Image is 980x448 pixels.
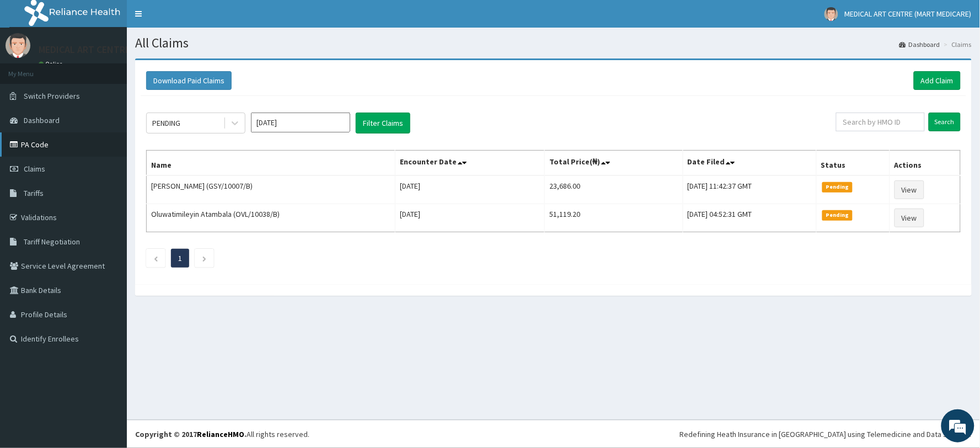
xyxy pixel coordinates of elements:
[545,175,683,204] td: 23,686.00
[836,113,925,131] input: Search by HMO ID
[395,204,545,232] td: [DATE]
[24,188,44,198] span: Tariffs
[6,33,30,58] img: User Image
[683,151,817,176] th: Date Filed
[816,151,890,176] th: Status
[24,164,45,174] span: Claims
[39,45,207,55] p: MEDICAL ART CENTRE (MART MEDICARE)
[127,420,980,448] footer: All rights reserved.
[24,115,60,125] span: Dashboard
[822,182,853,192] span: Pending
[202,253,207,263] a: Next page
[683,175,817,204] td: [DATE] 11:42:37 GMT
[178,253,182,263] a: Page 1 is your current page
[822,210,853,220] span: Pending
[135,36,972,50] h1: All Claims
[824,7,838,21] img: User Image
[146,71,232,90] button: Download Paid Claims
[895,209,924,227] a: View
[929,113,961,131] input: Search
[845,9,972,19] span: MEDICAL ART CENTRE (MART MEDICARE)
[135,429,247,439] strong: Copyright © 2017 .
[147,175,395,204] td: [PERSON_NAME] (GSY/10007/B)
[890,151,960,176] th: Actions
[899,40,940,49] a: Dashboard
[24,91,80,101] span: Switch Providers
[895,180,924,199] a: View
[24,237,80,247] span: Tariff Negotiation
[683,204,817,232] td: [DATE] 04:52:31 GMT
[545,151,683,176] th: Total Price(₦)
[395,175,545,204] td: [DATE]
[941,40,972,49] li: Claims
[251,113,350,132] input: Select Month and Year
[197,429,244,439] a: RelianceHMO
[395,151,545,176] th: Encounter Date
[914,71,961,90] a: Add Claim
[153,253,158,263] a: Previous page
[147,151,395,176] th: Name
[356,113,410,134] button: Filter Claims
[680,429,972,440] div: Redefining Heath Insurance in [GEOGRAPHIC_DATA] using Telemedicine and Data Science!
[39,60,65,68] a: Online
[545,204,683,232] td: 51,119.20
[147,204,395,232] td: Oluwatimileyin Atambala (OVL/10038/B)
[152,118,180,129] div: PENDING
